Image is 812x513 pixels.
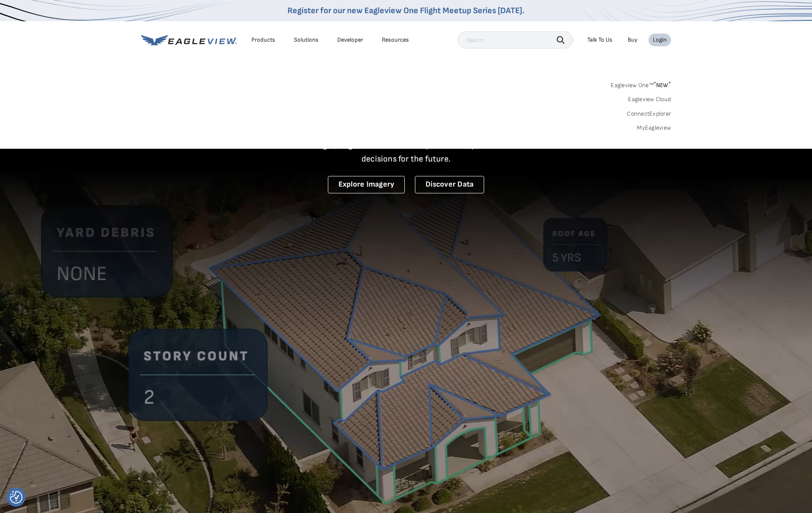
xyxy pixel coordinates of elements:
[627,110,671,118] a: ConnectExplorer
[251,36,275,44] div: Products
[415,176,484,193] a: Discover Data
[10,491,23,504] button: Consent Preferences
[654,82,671,89] span: NEW
[337,36,363,44] a: Developer
[587,36,612,44] div: Talk To Us
[653,36,667,44] div: Login
[628,96,671,103] a: Eagleview Cloud
[628,36,637,44] a: Buy
[382,36,409,44] div: Resources
[328,176,405,193] a: Explore Imagery
[288,6,524,16] a: Register for our new Eagleview One Flight Meetup Series [DATE].
[611,79,671,89] a: Eagleview One™*NEW*
[637,124,671,132] a: MyEagleview
[294,36,319,44] div: Solutions
[10,491,23,504] img: Revisit consent button
[457,31,573,48] input: Search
